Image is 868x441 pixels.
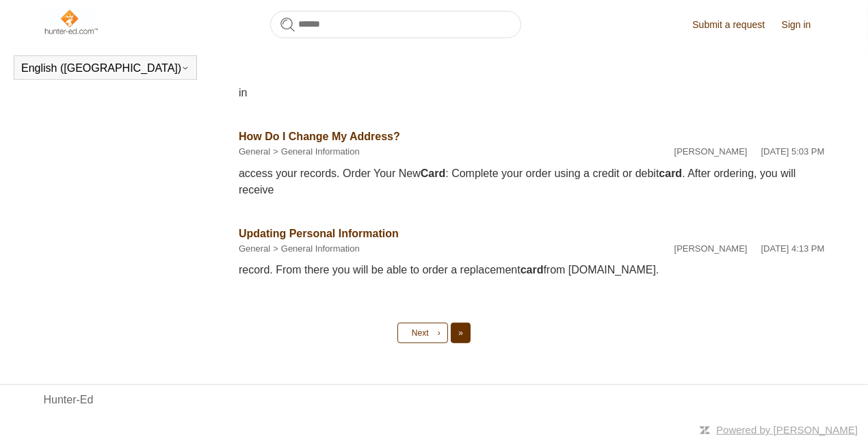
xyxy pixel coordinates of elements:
[239,165,825,198] div: access your records. Order Your New : Complete your order using a credit or debit . After orderin...
[21,62,189,75] button: English ([GEOGRAPHIC_DATA])
[716,424,858,436] a: Powered by [PERSON_NAME]
[438,328,440,338] span: ›
[458,328,463,338] span: »
[270,242,360,256] li: General Information
[521,264,544,276] em: card
[674,242,748,256] li: [PERSON_NAME]
[397,323,448,343] a: Next
[239,243,270,254] a: General
[270,145,360,159] li: General Information
[421,168,445,179] em: Card
[239,146,270,157] a: General
[239,145,270,159] li: General
[239,131,400,142] a: How Do I Change My Address?
[239,228,399,239] a: Updating Personal Information
[239,242,270,256] li: General
[270,11,521,38] input: Search
[761,243,825,254] time: 02/12/2024, 16:13
[782,18,825,32] a: Sign in
[674,145,748,159] li: [PERSON_NAME]
[659,168,682,179] em: card
[761,146,825,157] time: 02/12/2024, 17:03
[412,328,429,338] span: Next
[692,18,778,32] a: Submit a request
[43,8,98,36] img: Hunter-Ed Help Center home page
[43,392,93,408] a: Hunter-Ed
[281,243,360,254] a: General Information
[281,146,360,157] a: General Information
[239,262,825,278] div: record. From there you will be able to order a replacement from [DOMAIN_NAME].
